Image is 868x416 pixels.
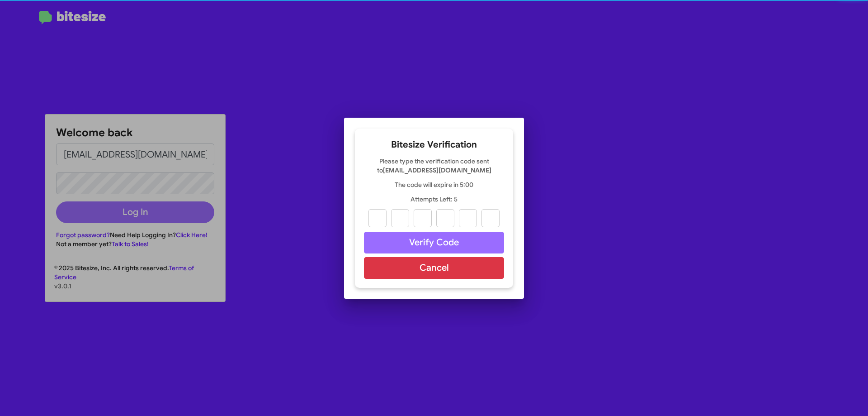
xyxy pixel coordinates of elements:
[364,232,504,253] button: Verify Code
[364,180,504,189] p: The code will expire in 5:00
[364,257,504,279] button: Cancel
[383,166,491,174] strong: [EMAIL_ADDRESS][DOMAIN_NAME]
[364,138,504,152] h2: Bitesize Verification
[364,157,504,175] p: Please type the verification code sent to
[364,195,504,204] p: Attempts Left: 5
